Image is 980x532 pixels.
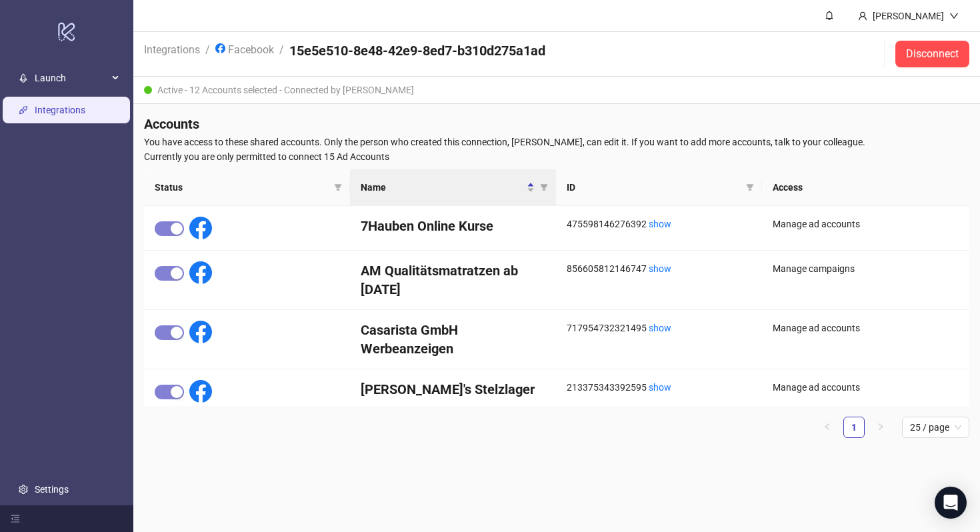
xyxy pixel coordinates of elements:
div: Open Intercom Messenger [935,487,967,519]
th: Access [762,169,969,206]
h4: AM Qualitätsmatratzen ab [DATE] [361,261,545,299]
li: Next Page [870,417,891,438]
span: Disconnect [906,48,959,60]
span: left [823,423,831,431]
span: filter [331,177,345,197]
span: filter [334,183,342,191]
div: Manage ad accounts [773,380,959,395]
span: filter [540,183,548,191]
button: left [817,417,838,438]
span: user [858,11,867,21]
span: down [949,11,959,21]
a: show [649,263,671,274]
span: filter [746,183,754,191]
span: filter [537,177,551,197]
a: Integrations [141,41,203,56]
th: Name [350,169,556,206]
div: [PERSON_NAME] [867,9,949,23]
li: / [205,41,210,67]
a: Integrations [35,105,85,115]
span: filter [743,177,757,197]
a: Settings [35,484,69,495]
span: Status [155,180,329,195]
h4: 7Hauben Online Kurse [361,217,545,235]
li: Previous Page [817,417,838,438]
span: You have access to these shared accounts. Only the person who created this connection, [PERSON_NA... [144,135,969,149]
button: Disconnect [895,41,969,67]
div: Page Size [902,417,969,438]
span: Launch [35,65,108,91]
li: 1 [843,417,865,438]
a: show [649,323,671,333]
div: Manage ad accounts [773,217,959,231]
h4: Accounts [144,115,969,133]
span: ID [567,180,741,195]
div: 475598146276392 [567,217,751,231]
span: Currently you are only permitted to connect 15 Ad Accounts [144,149,969,164]
span: right [877,423,885,431]
span: rocket [19,73,28,83]
h4: 15e5e510-8e48-42e9-8ed7-b310d275a1ad [289,41,545,60]
a: show [649,219,671,229]
div: 213375343392595 [567,380,751,395]
span: 25 / page [910,417,961,437]
span: bell [825,11,834,20]
span: menu-fold [11,514,20,523]
div: Manage ad accounts [773,321,959,335]
div: Active - 12 Accounts selected - Connected by [PERSON_NAME] [133,77,980,104]
h4: Casarista GmbH Werbeanzeigen [361,321,545,358]
h4: [PERSON_NAME]'s Stelzlager [361,380,545,399]
div: 856605812146747 [567,261,751,276]
div: 717954732321495 [567,321,751,335]
li: / [279,41,284,67]
a: 1 [844,417,864,437]
a: Facebook [213,41,277,56]
div: Manage campaigns [773,261,959,276]
a: show [649,382,671,393]
button: right [870,417,891,438]
span: Name [361,180,524,195]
